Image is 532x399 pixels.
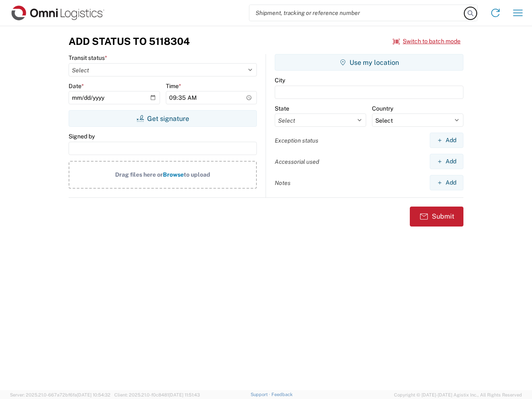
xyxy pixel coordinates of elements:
[69,133,95,140] label: Signed by
[430,133,463,148] button: Add
[430,175,463,190] button: Add
[10,392,111,397] span: Server: 2025.21.0-667a72bf6fa
[163,171,184,178] span: Browse
[114,392,200,397] span: Client: 2025.21.0-f0c8481
[430,154,463,169] button: Add
[249,5,465,21] input: Shipment, tracking or reference number
[69,82,84,90] label: Date
[169,392,200,397] span: [DATE] 11:51:43
[394,391,522,399] span: Copyright © [DATE]-[DATE] Agistix Inc., All Rights Reserved
[275,179,291,187] label: Notes
[69,35,190,47] h3: Add Status to 5118304
[184,171,210,178] span: to upload
[275,105,289,112] label: State
[115,171,163,178] span: Drag files here or
[271,392,293,397] a: Feedback
[166,82,181,90] label: Time
[275,137,318,144] label: Exception status
[410,207,463,227] button: Submit
[393,34,461,48] button: Switch to batch mode
[251,392,271,397] a: Support
[69,110,257,127] button: Get signature
[372,105,393,112] label: Country
[275,158,319,165] label: Accessorial used
[69,54,107,62] label: Transit status
[77,392,111,397] span: [DATE] 10:54:32
[275,54,463,71] button: Use my location
[275,76,285,84] label: City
